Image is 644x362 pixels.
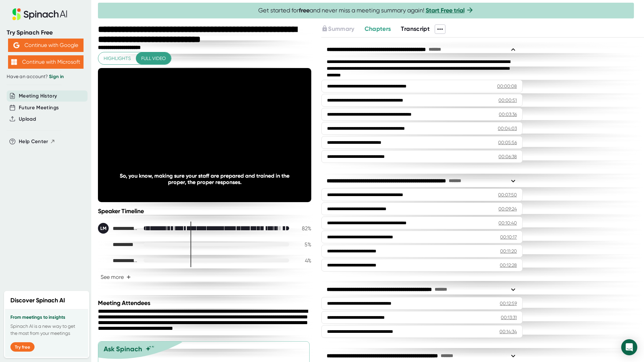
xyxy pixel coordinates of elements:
[258,7,474,14] span: Get started for and never miss a meeting summary again!
[294,257,311,264] div: 4 %
[98,299,313,307] div: Meeting Attendees
[498,153,517,160] div: 00:06:38
[498,97,517,104] div: 00:00:51
[498,139,517,146] div: 00:05:56
[500,300,517,307] div: 00:12:59
[401,25,430,33] span: Transcript
[104,345,142,353] div: Ask Spinach
[19,115,36,123] button: Upload
[10,342,35,352] button: Try free
[294,241,311,248] div: 5 %
[365,25,391,33] span: Chapters
[126,275,131,280] span: +
[98,223,138,234] div: Lisa Manvilla
[10,323,83,337] p: Spinach AI is a new way to get the most from your meetings
[501,314,517,321] div: 00:13:31
[119,173,290,185] div: So, you know, making sure your staff are prepared and trained in the proper, the proper responses.
[98,239,109,250] div: A
[328,25,354,33] span: Summary
[299,7,310,14] b: free
[365,24,391,34] button: Chapters
[8,55,84,69] button: Continue with Microsoft
[499,328,517,335] div: 00:14:34
[19,138,48,145] span: Help Center
[426,7,465,14] a: Start Free trial
[98,255,138,266] div: Jennifer Raymond
[98,239,138,250] div: Antoinette
[49,74,64,79] a: Sign in
[98,255,109,266] div: JR
[19,138,55,145] button: Help Center
[321,24,354,34] button: Summary
[13,42,19,48] img: Aehbyd4JwY73AAAAAElFTkSuQmCC
[497,83,517,89] div: 00:00:08
[10,315,83,320] h3: From meetings to insights
[401,24,430,34] button: Transcript
[499,111,517,118] div: 00:03:36
[104,54,131,63] span: Highlights
[7,29,85,37] div: Try Spinach Free
[498,191,517,198] div: 00:07:50
[98,52,136,65] button: Highlights
[98,207,311,215] div: Speaker Timeline
[294,225,311,232] div: 82 %
[136,52,171,65] button: Full video
[498,220,517,226] div: 00:10:40
[500,248,517,254] div: 00:11:20
[10,296,65,305] h2: Discover Spinach AI
[8,39,84,52] button: Continue with Google
[98,271,133,283] button: See more+
[19,92,57,100] button: Meeting History
[141,54,166,63] span: Full video
[321,24,364,34] div: Upgrade to access
[500,262,517,268] div: 00:12:28
[500,234,517,240] div: 00:10:17
[621,339,637,355] div: Open Intercom Messenger
[98,223,109,234] div: LM
[498,125,517,132] div: 00:04:03
[498,205,517,212] div: 00:09:24
[19,104,59,112] button: Future Meetings
[7,74,85,80] div: Have an account?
